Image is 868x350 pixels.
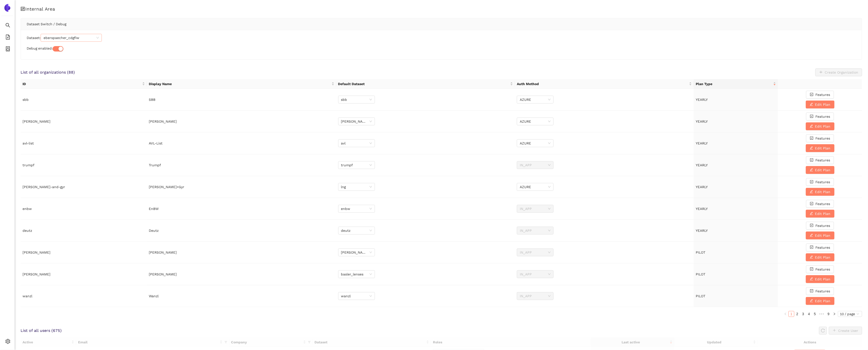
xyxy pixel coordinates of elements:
[21,79,147,89] th: this column's title is ID,this column is sortable
[806,200,834,208] button: check-squareFeatures
[147,198,336,220] td: EnBW
[806,188,834,196] button: editEdit Plan
[694,132,778,154] td: YEARLY
[810,190,813,194] span: edit
[815,92,830,97] span: Features
[341,292,372,300] span: wanzl
[810,146,813,150] span: edit
[147,220,336,242] td: Deutz
[21,176,147,198] td: [PERSON_NAME]-and-gyr
[520,271,551,278] span: IN_APP
[810,255,813,259] span: edit
[520,292,551,300] span: IN_APP
[810,267,813,271] span: check-square
[21,7,25,11] span: control
[815,255,831,260] span: Edit Plan
[810,277,813,281] span: edit
[517,81,688,87] span: Auth Method
[826,311,831,317] a: 9
[21,263,147,285] td: [PERSON_NAME]
[806,101,834,108] button: editEdit Plan
[815,68,862,76] button: plusCreate Organization
[27,34,856,42] div: Dataset:
[694,89,778,111] td: YEARLY
[815,288,830,294] span: Features
[341,140,372,147] span: avl
[806,253,834,261] button: editEdit Plan
[520,118,551,125] span: AZURE
[5,337,10,347] span: setting
[800,311,806,317] li: 3
[806,244,834,251] button: check-squareFeatures
[832,311,837,317] li: Next Page
[815,145,831,151] span: Edit Plan
[810,180,813,184] span: check-square
[815,124,831,129] span: Edit Plan
[806,156,834,164] button: check-squareFeatures
[815,201,830,207] span: Features
[694,111,778,132] td: YEARLY
[147,242,336,263] td: [PERSON_NAME]
[694,285,778,307] td: PILOT
[27,46,856,52] div: Debug enabled:
[838,311,862,317] div: Page Size
[833,312,836,315] span: right
[520,249,551,256] span: IN_APP
[810,93,813,97] span: check-square
[806,275,834,283] button: editEdit Plan
[338,81,509,87] span: Default Dataset
[147,79,336,89] th: this column's title is Display Name,this column is sortable
[520,96,551,103] span: AZURE
[520,205,551,212] span: IN_APP
[515,79,694,89] th: this column's title is Auth Method,this column is sortable
[815,136,830,141] span: Features
[810,212,813,216] span: edit
[21,328,62,333] span: List of all users ( 675 )
[826,311,832,317] li: 9
[21,198,147,220] td: enbw
[341,249,372,256] span: draeger
[810,103,813,106] span: edit
[806,122,834,130] button: editEdit Plan
[806,265,834,273] button: check-squareFeatures
[795,311,800,317] a: 2
[341,161,372,169] span: trumpf
[147,89,336,111] td: SBB
[806,232,834,239] button: editEdit Plan
[147,111,336,132] td: [PERSON_NAME]
[694,220,778,242] td: YEARLY
[21,132,147,154] td: avl-list
[815,245,830,250] span: Features
[832,311,837,317] button: right
[806,311,812,317] a: 4
[806,134,834,142] button: check-squareFeatures
[810,115,813,118] span: check-square
[341,227,372,234] span: deutz
[815,298,831,304] span: Edit Plan
[21,242,147,263] td: [PERSON_NAME]
[147,285,336,307] td: Wanzl
[810,289,813,293] span: check-square
[806,166,834,174] button: editEdit Plan
[800,311,806,317] a: 3
[341,271,372,278] span: basler_lenses
[810,124,813,128] span: edit
[44,34,99,41] span: eberspaecher_cdgfiw
[147,176,336,198] td: [PERSON_NAME]+Gyr
[806,91,834,99] button: check-squareFeatures
[806,178,834,186] button: check-squareFeatures
[812,311,818,317] a: 5
[815,102,831,107] span: Edit Plan
[341,118,372,125] span: brose
[694,154,778,176] td: YEARLY
[806,297,834,305] button: editEdit Plan
[815,211,831,216] span: Edit Plan
[829,327,862,335] button: plusCreate User
[783,311,788,317] button: left
[806,144,834,152] button: editEdit Plan
[336,79,515,89] th: this column's title is Default Dataset,this column is sortable
[341,183,372,191] span: lng
[810,158,813,162] span: check-square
